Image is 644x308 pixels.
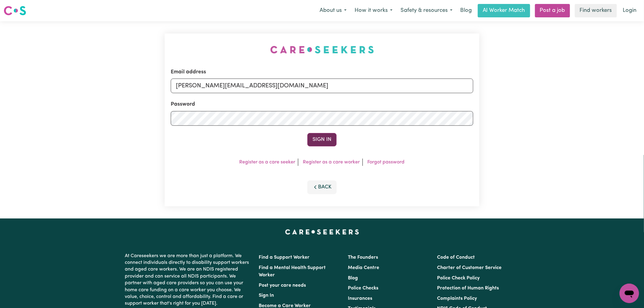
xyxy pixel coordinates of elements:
[437,296,477,301] a: Complaints Policy
[171,68,206,76] label: Email address
[437,286,499,291] a: Protection of Human Rights
[437,255,475,260] a: Code of Conduct
[348,296,372,301] a: Insurances
[4,5,26,16] img: Careseekers logo
[619,4,640,17] a: Login
[348,255,378,260] a: The Founders
[259,255,310,260] a: Find a Support Worker
[285,229,359,234] a: Careseekers home page
[307,133,337,146] button: Sign In
[259,283,306,288] a: Post your care needs
[4,4,26,18] a: Careseekers logo
[316,4,351,17] button: About us
[368,160,405,165] a: Forgot password
[303,160,360,165] a: Register as a care worker
[307,180,337,194] button: Back
[478,4,530,17] a: AI Worker Match
[437,265,502,270] a: Charter of Customer Service
[397,4,457,17] button: Safety & resources
[171,79,473,93] input: Email address
[259,265,326,278] a: Find a Mental Health Support Worker
[348,276,358,281] a: Blog
[259,293,274,298] a: Sign In
[351,4,397,17] button: How it works
[240,160,296,165] a: Register as a care seeker
[171,100,195,108] label: Password
[348,286,378,291] a: Police Checks
[535,4,570,17] a: Post a job
[620,284,639,303] iframe: Button to launch messaging window
[437,276,480,281] a: Police Check Policy
[457,4,475,17] a: Blog
[575,4,617,17] a: Find workers
[348,265,379,270] a: Media Centre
